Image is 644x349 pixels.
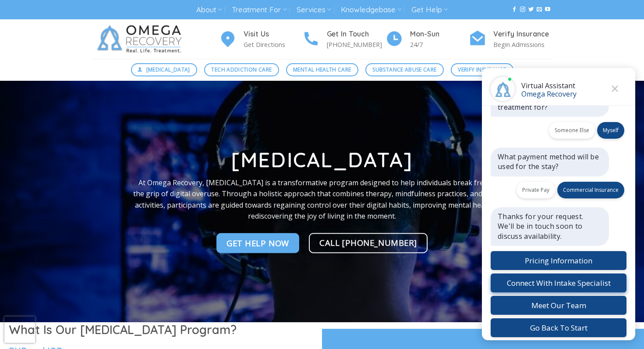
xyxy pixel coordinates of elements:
span: Mental Health Care [293,65,351,74]
a: Verify Insurance [451,63,513,76]
h4: Mon-Sun [410,29,469,40]
h4: Verify Insurance [493,29,552,40]
a: Knowledgebase [341,2,401,18]
a: Follow on YouTube [545,7,550,13]
img: Omega Recovery [92,19,191,59]
a: Services [297,2,331,18]
span: Verify Insurance [458,65,506,74]
span: [MEDICAL_DATA] [146,65,190,74]
strong: [MEDICAL_DATA] [231,147,413,173]
a: Substance Abuse Care [365,63,444,76]
p: Begin Admissions [493,40,552,50]
p: At Omega Recovery, [MEDICAL_DATA] is a transformative program designed to help individuals break ... [133,177,511,222]
a: Verify Insurance Begin Admissions [469,29,552,50]
a: Get Help NOw [216,233,299,253]
h1: What Is Our [MEDICAL_DATA] Program? [9,322,313,338]
iframe: reCAPTCHA [4,317,35,343]
a: [MEDICAL_DATA] [131,63,198,76]
p: Get Directions [244,40,302,50]
a: Send us an email [537,7,542,13]
a: Get In Touch [PHONE_NUMBER] [302,29,386,50]
span: Tech Addiction Care [211,65,272,74]
a: Visit Us Get Directions [219,29,302,50]
p: [PHONE_NUMBER] [327,40,386,50]
a: About [196,2,222,18]
a: Mental Health Care [286,63,358,76]
h4: Visit Us [244,29,302,40]
a: Get Help [411,2,448,18]
a: Follow on Facebook [512,7,517,13]
a: Follow on Twitter [528,7,534,13]
a: Tech Addiction Care [204,63,279,76]
span: Get Help NOw [226,237,289,249]
a: Follow on Instagram [520,7,525,13]
h4: Get In Touch [327,29,386,40]
span: Substance Abuse Care [372,65,436,74]
a: Treatment For [232,2,287,18]
a: Call [PHONE_NUMBER] [309,233,428,253]
span: Call [PHONE_NUMBER] [319,236,417,249]
p: 24/7 [410,40,469,50]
